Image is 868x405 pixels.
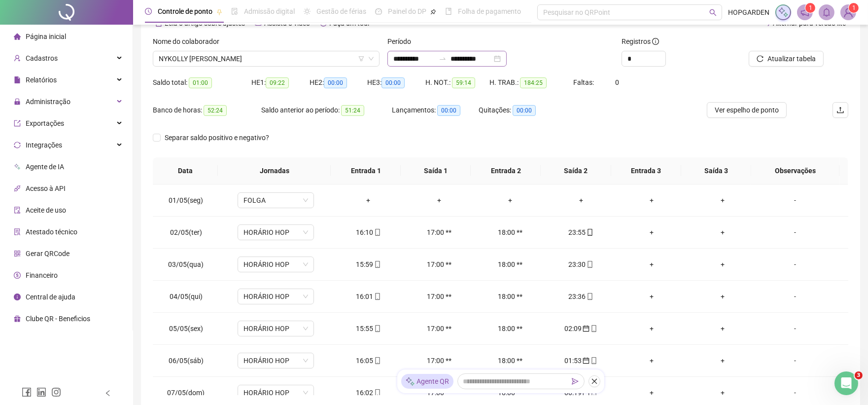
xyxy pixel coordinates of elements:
[625,227,680,238] div: +
[767,53,816,64] span: Atualizar tabela
[715,105,779,115] span: Ver espelho de ponto
[471,157,541,184] th: Entrada 2
[169,196,203,204] span: 01/05(seg)
[14,98,21,105] span: lock
[695,355,750,366] div: +
[615,78,619,86] span: 0
[158,7,212,15] span: Controle de ponto
[425,77,489,88] div: H. NOT.:
[26,141,62,149] span: Integrações
[554,291,609,302] div: 23:36
[554,227,609,238] div: 23:55
[766,291,824,302] div: -
[836,106,844,114] span: upload
[586,293,593,300] span: mobile
[766,195,824,206] div: -
[652,38,659,45] span: info-circle
[554,195,609,206] div: +
[243,225,308,240] span: HORÁRIO HOP
[611,157,681,184] th: Entrada 3
[243,257,308,272] span: HORÁRIO HOP
[373,261,381,268] span: mobile
[572,378,579,385] span: send
[243,289,308,304] span: HORÁRIO HOP
[14,228,21,235] span: solution
[304,8,311,15] span: sun
[483,195,538,206] div: +
[582,357,590,364] span: calendar
[695,291,750,302] div: +
[153,36,226,47] label: Nome do colaborador
[709,9,717,16] span: search
[625,355,680,366] div: +
[757,55,764,62] span: reload
[26,271,58,279] span: Financeiro
[582,325,590,332] span: calendar
[681,157,751,184] th: Saída 3
[341,105,364,116] span: 51:24
[590,325,597,332] span: mobile
[707,102,787,118] button: Ver espelho de ponto
[204,105,227,116] span: 52:24
[358,56,364,62] span: filter
[14,185,21,192] span: api
[458,7,521,15] span: Folha de pagamento
[759,165,832,176] span: Observações
[439,55,447,63] span: swap-right
[778,7,789,18] img: sparkle-icon.fc2bf0ac1784a2077858766a79e2daf3.svg
[822,8,831,17] span: bell
[14,76,21,83] span: file
[243,353,308,368] span: HORÁRIO HOP
[513,105,536,116] span: 00:00
[169,325,203,332] span: 05/05(sex)
[167,389,205,397] span: 07/05(dom)
[26,293,75,301] span: Central de ajuda
[852,4,856,11] span: 1
[437,105,460,116] span: 00:00
[26,98,70,106] span: Administração
[153,77,251,88] div: Saldo total:
[382,77,405,88] span: 00:00
[766,323,824,334] div: -
[749,51,824,67] button: Atualizar tabela
[14,315,21,322] span: gift
[310,77,368,88] div: HE 2:
[375,8,382,15] span: dashboard
[168,260,204,268] span: 03/05(qua)
[367,77,425,88] div: HE 3:
[161,132,273,143] span: Separar saldo positivo e negativo?
[14,294,21,300] span: info-circle
[159,51,374,66] span: NYKOLLY SAQUETTO DE SOUZA
[251,77,310,88] div: HE 1:
[189,77,212,88] span: 01:00
[430,9,436,15] span: pushpin
[145,8,152,15] span: clock-circle
[387,36,417,47] label: Período
[452,77,475,88] span: 59:14
[586,261,593,268] span: mobile
[104,390,111,397] span: left
[341,323,396,334] div: 15:55
[439,55,447,63] span: to
[266,77,289,88] span: 09:22
[316,7,366,15] span: Gestão de férias
[22,387,32,397] span: facebook
[695,195,750,206] div: +
[625,323,680,334] div: +
[541,157,611,184] th: Saída 2
[153,105,261,116] div: Banco de horas:
[243,385,308,400] span: HORÁRIO HOP
[590,357,597,364] span: mobile
[170,228,202,236] span: 02/05(ter)
[489,77,573,88] div: H. TRAB.:
[36,387,46,397] span: linkedin
[231,8,238,15] span: file-done
[849,3,859,13] sup: Atualize o seu contato no menu Meus Dados
[805,3,815,13] sup: 1
[341,291,396,302] div: 16:01
[479,105,565,116] div: Quitações:
[695,227,750,238] div: +
[324,77,347,88] span: 00:00
[26,33,66,40] span: Página inicial
[373,357,381,364] span: mobile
